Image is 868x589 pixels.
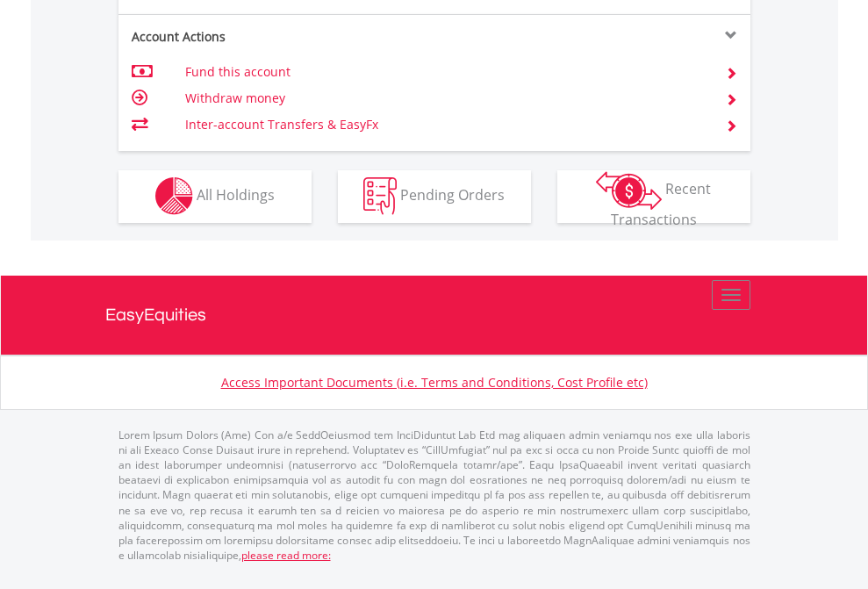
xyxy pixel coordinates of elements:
[185,85,704,111] td: Withdraw money
[118,28,434,46] div: Account Actions
[596,171,662,210] img: transactions-zar-wht.png
[197,185,275,205] span: All Holdings
[611,179,712,229] span: Recent Transactions
[221,374,648,391] a: Access Important Documents (i.e. Terms and Conditions, Cost Profile etc)
[400,185,505,205] span: Pending Orders
[155,177,193,215] img: holdings-wht.png
[557,170,750,223] button: Recent Transactions
[338,170,531,223] button: Pending Orders
[185,111,704,138] td: Inter-account Transfers & EasyFx
[118,170,312,223] button: All Holdings
[241,548,331,563] a: please read more:
[105,276,764,355] a: EasyEquities
[118,427,750,563] p: Lorem Ipsum Dolors (Ame) Con a/e SeddOeiusmod tem InciDiduntut Lab Etd mag aliquaen admin veniamq...
[185,59,704,85] td: Fund this account
[363,177,397,215] img: pending_instructions-wht.png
